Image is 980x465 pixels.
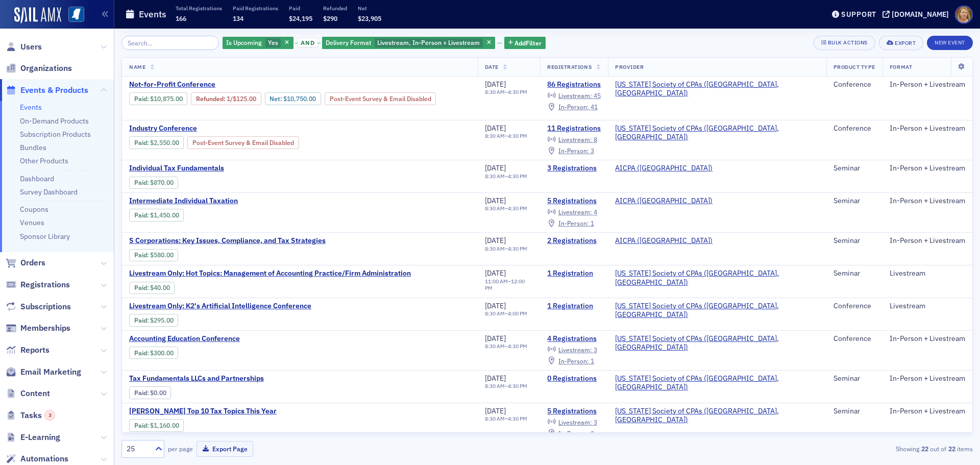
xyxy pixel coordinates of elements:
[134,95,150,103] span: :
[508,382,527,389] time: 4:30 PM
[150,284,170,291] span: $40.00
[615,80,819,98] a: [US_STATE] Society of CPAs ([GEOGRAPHIC_DATA], [GEOGRAPHIC_DATA])
[508,310,527,317] time: 4:00 PM
[129,374,301,383] span: Tax Fundamentals LLCs and Partnerships
[485,310,505,317] time: 8:30 AM
[485,374,506,383] span: [DATE]
[508,342,527,350] time: 4:30 PM
[834,164,875,173] div: Seminar
[485,88,505,95] time: 8:30 AM
[890,334,965,344] div: In-Person + Livestream
[20,388,50,399] span: Content
[289,14,312,22] span: $24,195
[485,205,527,212] div: –
[485,415,505,422] time: 8:30 AM
[558,135,592,143] span: Livestream :
[547,334,601,344] a: 4 Registrations
[890,124,965,133] div: In-Person + Livestream
[547,269,601,278] a: 1 Registration
[594,346,597,354] span: 3
[134,139,147,146] a: Paid
[927,36,973,50] button: New Event
[14,7,61,23] a: SailAMX
[20,323,70,334] span: Memberships
[134,179,147,186] a: Paid
[547,346,597,354] a: Livestream: 3
[547,418,597,426] a: Livestream: 3
[20,345,50,356] span: Reports
[326,38,371,46] span: Delivery Format
[129,177,178,189] div: Paid: 4 - $87000
[6,85,88,96] a: Events & Products
[834,197,875,206] div: Seminar
[150,349,174,357] span: $300.00
[134,284,147,291] a: Paid
[834,374,875,383] div: Seminar
[134,139,150,146] span: :
[295,39,321,47] button: and
[591,357,594,365] span: 1
[485,133,527,139] div: –
[890,80,965,89] div: In-Person + Livestream
[927,37,973,46] a: New Event
[547,302,601,311] a: 1 Registration
[834,80,875,89] div: Conference
[834,334,875,344] div: Conference
[892,10,949,19] div: [DOMAIN_NAME]
[594,135,597,143] span: 8
[6,257,45,268] a: Orders
[129,164,301,173] a: Individual Tax Fundamentals
[890,269,965,278] div: Livestream
[6,410,55,421] a: Tasks3
[834,63,875,70] span: Product Type
[547,136,597,144] a: Livestream: 8
[558,91,592,100] span: Livestream :
[134,389,150,397] span: :
[129,80,471,89] a: Not-for-Profit Conference
[129,124,375,133] a: Industry Conference
[150,179,174,186] span: $870.00
[591,429,594,437] span: 2
[6,366,81,378] a: Email Marketing
[615,124,819,142] span: Mississippi Society of CPAs (Ridgeland, MS)
[129,334,301,344] span: Accounting Education Conference
[615,374,819,392] span: Mississippi Society of CPAs (Ridgeland, MS)
[879,36,923,50] button: Export
[558,357,589,365] span: In-Person :
[890,164,965,173] div: In-Person + Livestream
[20,143,46,152] a: Bundles
[121,36,219,50] input: Search…
[828,40,868,45] div: Bulk Actions
[547,164,601,173] a: 3 Registrations
[150,95,183,103] span: $10,875.00
[508,245,527,252] time: 4:30 PM
[6,279,70,290] a: Registrations
[129,63,145,70] span: Name
[485,268,506,278] span: [DATE]
[895,40,916,46] div: Export
[68,7,84,22] img: SailAMX
[890,197,965,206] div: In-Person + Livestream
[129,124,301,133] span: Industry Conference
[134,284,150,291] span: :
[615,236,713,246] a: AICPA ([GEOGRAPHIC_DATA])
[6,323,70,334] a: Memberships
[485,342,505,350] time: 8:30 AM
[485,80,506,89] span: [DATE]
[547,236,601,246] a: 2 Registrations
[20,301,71,312] span: Subscriptions
[615,374,819,392] a: [US_STATE] Society of CPAs ([GEOGRAPHIC_DATA], [GEOGRAPHIC_DATA])
[129,80,301,89] span: Not-for-Profit Conference
[547,92,600,100] a: Livestream: 45
[485,63,499,70] span: Date
[323,14,337,22] span: $290
[485,278,508,285] time: 11:00 AM
[150,251,174,259] span: $580.00
[615,302,819,320] span: Mississippi Society of CPAs (Ridgeland, MS)
[547,429,594,437] a: In-Person: 2
[615,407,819,425] span: Mississippi Society of CPAs (Ridgeland, MS)
[615,63,644,70] span: Provider
[20,218,44,227] a: Venues
[129,302,311,311] a: Livestream Only: K2's Artificial Intelligence Conference
[265,92,321,105] div: Net: $1075000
